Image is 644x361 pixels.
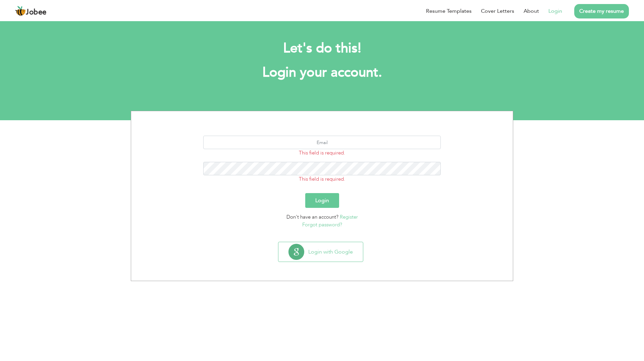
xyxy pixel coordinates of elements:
[15,6,26,16] img: jobee.io
[574,4,629,18] a: Create my resume
[278,242,363,262] button: Login with Google
[481,7,514,15] a: Cover Letters
[426,7,472,15] a: Resume Templates
[305,193,339,208] button: Login
[299,149,345,156] span: This field is required.
[203,136,441,149] input: Email
[548,7,562,15] a: Login
[15,6,47,16] a: Jobee
[302,221,342,228] a: Forgot password?
[524,7,539,15] a: About
[141,40,503,57] h2: Let's do this!
[26,9,47,16] span: Jobee
[340,214,358,220] a: Register
[286,214,338,220] span: Don't have an account?
[141,64,503,81] h1: Login your account.
[299,176,345,182] span: This field is required.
